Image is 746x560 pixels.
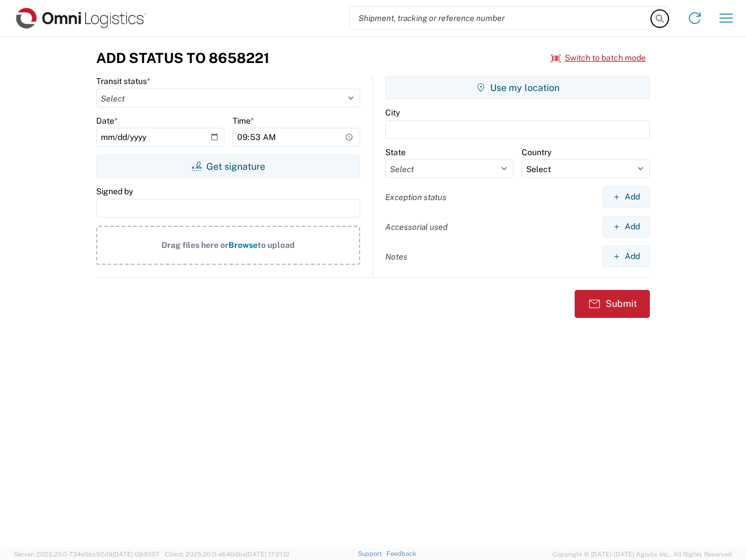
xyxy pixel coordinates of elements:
[246,551,290,558] span: [DATE] 17:21:12
[553,549,732,559] span: Copyright © [DATE]-[DATE] Agistix Inc., All Rights Reserved
[385,107,400,118] label: City
[385,251,407,262] label: Notes
[385,192,446,202] label: Exception status
[603,186,650,208] button: Add
[603,246,650,267] button: Add
[385,76,650,99] button: Use my location
[575,290,650,318] button: Submit
[228,240,258,250] span: Browse
[165,551,290,558] span: Client: 2025.20.0-e640dba
[112,551,160,558] span: [DATE] 09:51:07
[551,48,646,68] button: Switch to batch mode
[233,116,254,126] label: Time
[96,186,133,197] label: Signed by
[522,147,551,157] label: Country
[258,240,295,250] span: to upload
[358,550,387,557] a: Support
[96,155,360,178] button: Get signature
[603,216,650,237] button: Add
[96,76,150,86] label: Transit status
[96,116,118,126] label: Date
[96,50,269,66] h3: Add Status to 8658221
[385,147,406,157] label: State
[161,240,228,250] span: Drag files here or
[350,7,652,29] input: Shipment, tracking or reference number
[14,551,160,558] span: Server: 2025.20.0-734e5bc92d9
[386,550,416,557] a: Feedback
[385,222,448,232] label: Accessorial used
